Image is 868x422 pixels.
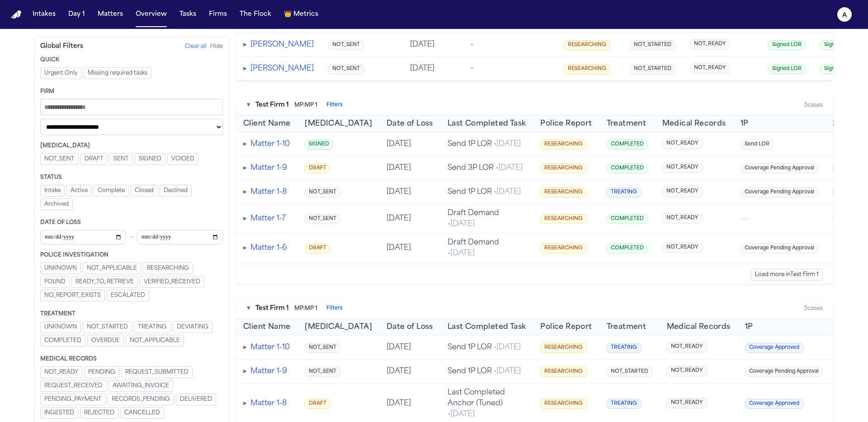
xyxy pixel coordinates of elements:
[379,132,440,156] td: [DATE]
[40,174,223,181] div: Status
[492,188,521,196] span: • [DATE]
[44,382,103,389] span: REQUEST_RECEIVED
[630,64,675,75] span: NOT_STARTED
[40,142,223,150] div: [MEDICAL_DATA]
[667,366,707,376] span: NOT_READY
[176,6,200,23] button: Tasks
[741,118,749,129] button: 1P
[84,67,151,79] button: Missing required tasks
[87,324,128,331] span: NOT_STARTED
[448,411,475,418] span: • [DATE]
[250,63,314,74] button: [PERSON_NAME]
[243,342,247,353] button: Expand tasks
[305,322,372,333] button: [MEDICAL_DATA]
[607,140,648,150] span: COMPLETED
[662,213,703,224] span: NOT_READY
[236,6,275,23] button: The Flock
[121,366,193,378] button: REQUEST_SUBMITTED
[40,119,223,135] select: Managing paralegal
[88,369,115,376] span: PENDING
[540,399,587,409] span: RESEARCHING
[540,343,587,353] span: RESEARCHING
[607,322,646,333] button: Treatment
[243,368,247,375] span: ▸
[243,400,247,407] span: ▸
[564,40,610,51] span: RESEARCHING
[820,64,858,75] span: Signed LOR
[667,322,731,333] span: Medical Records
[448,164,523,172] span: Send 3P LOR
[44,337,81,344] span: COMPLETED
[44,324,77,331] span: UNKNOWN
[804,305,823,312] div: 5 cases
[171,155,194,163] span: VOIDED
[387,322,433,333] span: Date of Loss
[305,164,330,174] span: DRAFT
[83,263,141,274] button: NOT_APPLICABLE
[305,367,340,377] span: NOT_SENT
[243,63,247,74] button: Expand tasks
[833,164,866,174] span: Send LOR
[113,155,129,163] span: SENT
[84,409,114,417] span: REJECTED
[11,10,22,19] img: Finch Logo
[44,292,101,299] span: NO_REPORT_EXISTS
[85,155,104,163] span: DRAFT
[379,156,440,180] td: [DATE]
[387,118,433,129] span: Date of Loss
[44,155,75,163] span: NOT_SENT
[448,389,505,418] span: Last Completed Anchor (Tuned)
[243,164,247,172] span: ▸
[243,188,247,196] span: ▸
[44,201,69,208] span: Archived
[243,39,247,50] button: Expand tasks
[176,394,216,405] button: DELIVERED
[40,56,223,64] div: Quick
[768,64,806,75] span: Signed LOR
[167,153,198,165] button: VOIDED
[40,321,81,333] button: UNKNOWN
[108,380,173,392] button: AWAITING_INVOICE
[255,304,289,313] span: Test Firm 1
[833,118,843,129] span: 3P
[243,65,247,72] span: ▸
[40,290,105,301] button: NO_REPORT_EXISTS
[143,263,193,274] button: RESEARCHING
[492,344,521,351] span: • [DATE]
[305,118,372,129] span: [MEDICAL_DATA]
[294,102,317,109] span: MP: MP 1
[690,39,730,50] span: NOT_READY
[88,70,147,77] span: Missing required tasks
[448,344,521,351] span: Send 1P LOR
[160,185,192,197] button: Declined
[379,180,440,204] td: [DATE]
[40,263,81,274] button: UNKNOWN
[607,367,652,377] span: NOT_STARTED
[448,239,499,257] span: Draft Demand
[135,153,165,165] button: SIGNED
[185,43,207,50] button: Clear all
[305,214,340,225] span: NOT_SENT
[91,337,120,344] span: OVERDUE
[250,163,287,173] button: Matter 1-9
[250,187,287,197] button: Matter 1-8
[448,220,475,228] span: • [DATE]
[662,187,703,197] span: NOT_READY
[205,6,231,23] button: Firms
[540,214,587,225] span: RESEARCHING
[280,6,322,23] button: crownMetrics
[243,344,247,351] span: ▸
[540,164,587,174] span: RESEARCHING
[131,185,158,197] button: Closed
[243,213,247,224] button: Expand tasks
[140,276,204,288] button: VERIFIED_RECEIVED
[463,33,557,56] td: -
[326,305,343,312] button: Filters
[667,342,707,352] span: NOT_READY
[243,322,290,333] span: Client Name
[448,250,475,257] span: • [DATE]
[564,64,610,75] span: RESEARCHING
